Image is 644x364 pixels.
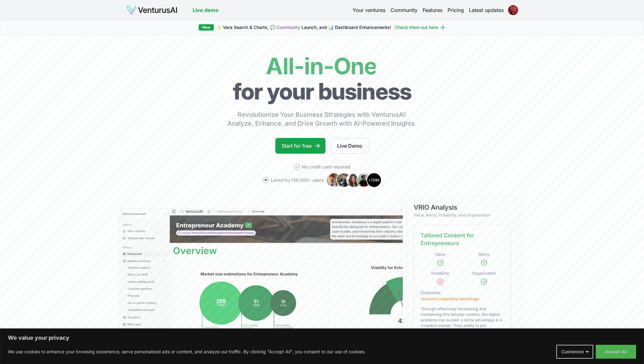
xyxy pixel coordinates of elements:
a: Community [390,6,418,14]
p: We value your privacy [8,334,636,342]
button: Accept All [596,345,636,359]
a: Start for free [275,138,325,154]
img: logo [126,5,178,15]
a: Features [423,6,442,14]
a: Pricing [448,6,464,14]
button: Customize [556,345,593,359]
p: We use cookies to enhance your browsing experience, serve personalized ads or content, and analyz... [8,348,366,355]
a: Live Demo [331,138,369,154]
a: Community [277,25,300,30]
a: Latest updates [469,6,504,14]
img: Avatar 3 [346,173,361,188]
img: ACg8ocJwzvBlpf4c7kdkaxwjh4nDMlmoJYDH_JxM3xN7FnOMzNdDuAd3=s96-c [508,5,518,15]
a: Check them out here [395,24,446,31]
img: Avatar 1 [326,173,341,188]
div: New [199,24,214,31]
img: Avatar 4 [356,173,372,188]
a: Your ventures [353,6,385,14]
a: Live demo [193,6,219,14]
span: ✨ Vera Search & Charts, 💬 Launch, and 📊 Dashboard Enhancements! [216,24,391,31]
img: Avatar 2 [336,173,351,188]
